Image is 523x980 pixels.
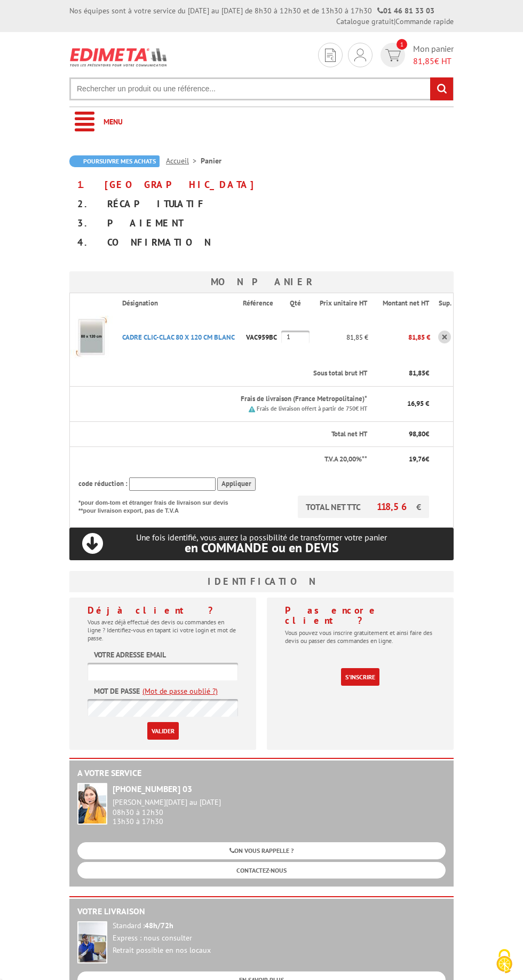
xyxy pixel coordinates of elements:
[122,394,368,404] p: Frais de livraison (France Metropolitaine)*
[395,17,454,26] a: Commande rapide
[377,6,434,15] strong: 01 46 81 33 03
[430,293,454,313] th: Sup.
[69,233,454,252] div: 4. Confirmation
[319,299,367,309] p: Prix unitaire HT
[413,55,454,67] span: € HT
[378,43,454,67] a: devis rapide 1 Mon panier 81,85€ HT
[407,399,429,408] span: 16,95 €
[104,117,123,127] span: Menu
[69,214,454,233] div: 3. Paiement
[77,783,107,825] img: widget-service.jpg
[185,539,339,556] span: en COMMANDE ou en DEVIS
[336,16,454,27] div: |
[94,649,166,660] label: Votre adresse email
[122,333,235,342] a: CADRE CLIC-CLAC 80 X 120 CM BLANC
[69,107,454,137] a: Menu
[69,43,168,72] img: Edimeta
[69,155,160,167] a: Poursuivre mes achats
[377,500,416,513] span: 118,56
[113,798,446,826] div: 08h30 à 12h30 13h30 à 17h30
[354,49,366,61] img: devis rapide
[113,921,446,931] div: Standard :
[69,194,454,214] div: 2. Récapitulatif
[77,907,446,916] h2: Votre livraison
[377,454,429,465] p: €
[257,405,367,412] small: Frais de livraison offert à partir de 750€ HT
[69,571,454,592] h3: Identification
[298,496,429,518] p: TOTAL NET TTC €
[88,605,238,616] h4: Déjà client ?
[78,496,239,515] p: *pour dom-tom et étranger frais de livraison sur devis **pour livraison export, pas de T.V.A
[69,175,454,194] div: 1. [GEOGRAPHIC_DATA]
[285,629,435,645] p: Vous pouvez vous inscrire gratuitement et ainsi faire des devis ou passer des commandes en ligne.
[385,49,401,61] img: devis rapide
[409,369,425,378] span: 81,85
[243,299,280,309] p: Référence
[217,477,256,491] input: Appliquer
[368,328,430,347] p: 81,85 €
[69,5,434,16] div: Nos équipes sont à votre service du [DATE] au [DATE] de 8h30 à 12h30 et de 13h30 à 17h30
[377,429,429,440] p: €
[69,77,454,100] input: Rechercher un produit ou une référence...
[430,77,453,100] input: rechercher
[114,293,243,313] th: Désignation
[409,454,425,464] span: 19,76
[341,668,379,686] a: S'inscrire
[166,156,201,166] a: Accueil
[88,618,238,642] p: Vous avez déjà effectué des devis ou commandes en ligne ? Identifiez-vous en tapant ici votre log...
[77,842,446,859] a: ON VOUS RAPPELLE ?
[78,479,128,488] span: code réduction :
[69,532,454,554] p: Une fois identifié, vous aurez la possibilité de transformer votre panier
[310,328,368,347] p: 81,85 €
[69,271,454,293] h3: Mon panier
[486,944,523,980] button: Cookies (fenêtre modale)
[281,293,310,313] th: Qté
[325,49,336,62] img: devis rapide
[377,299,429,309] p: Montant net HT
[78,454,367,465] p: T.V.A 20,00%**
[113,934,446,943] div: Express : nous consulter
[70,316,113,358] img: CADRE CLIC-CLAC 80 X 120 CM BLANC
[113,783,192,794] strong: [PHONE_NUMBER] 03
[413,56,434,66] span: 81,85
[491,948,518,975] img: Cookies (fenêtre modale)
[413,43,454,67] span: Mon panier
[114,361,369,386] th: Sous total brut HT
[397,39,407,50] span: 1
[377,369,429,379] p: €
[147,722,179,740] input: Valider
[249,406,255,412] img: picto.png
[77,921,107,963] img: widget-livraison.jpg
[78,429,367,440] p: Total net HT
[113,798,446,807] div: [PERSON_NAME][DATE] au [DATE]
[409,429,425,438] span: 98,80
[285,605,435,626] h4: Pas encore client ?
[201,155,221,166] li: Panier
[243,328,281,347] p: VAC959BC
[113,946,446,955] div: Retrait possible en nos locaux
[145,921,173,930] strong: 48h/72h
[336,17,394,26] a: Catalogue gratuit
[94,686,140,696] label: Mot de passe
[77,769,446,778] h2: A votre service
[77,862,446,879] a: CONTACTEZ-NOUS
[142,686,218,696] a: (Mot de passe oublié ?)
